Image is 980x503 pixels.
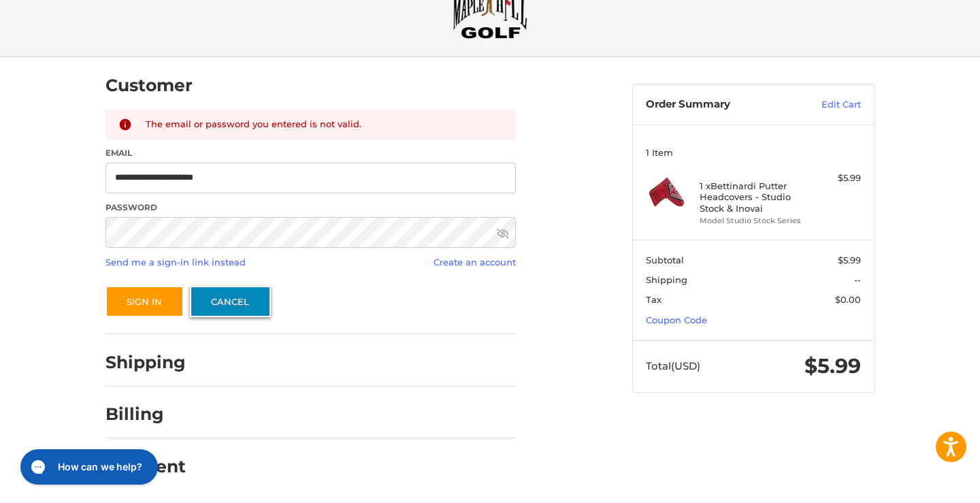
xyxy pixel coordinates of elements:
div: The email or password you entered is not valid. [146,118,503,132]
span: Tax [646,294,661,305]
iframe: Gorgias live chat messenger [14,444,162,489]
h3: 1 Item [646,147,861,158]
span: Subtotal [646,255,684,265]
label: Email [105,147,516,159]
label: Password [105,201,516,214]
h4: 1 x Bettinardi Putter Headcovers - Studio Stock & Inovai [700,180,804,214]
span: $5.99 [838,255,861,265]
span: Shipping [646,274,687,285]
a: Edit Cart [792,98,861,112]
a: Cancel [190,286,271,317]
a: Create an account [434,257,516,267]
a: Send me a sign-in link instead [105,257,246,267]
h2: Shipping [105,352,186,373]
div: $5.99 [807,172,861,185]
span: Total (USD) [646,359,700,372]
h2: Billing [105,404,185,425]
span: -- [854,274,861,285]
h2: Customer [105,75,193,96]
li: Model Studio Stock Series [700,215,804,227]
a: Coupon Code [646,314,707,325]
h3: Order Summary [646,98,792,112]
button: Sign In [105,286,184,317]
span: $0.00 [835,294,861,305]
span: $5.99 [804,353,861,378]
